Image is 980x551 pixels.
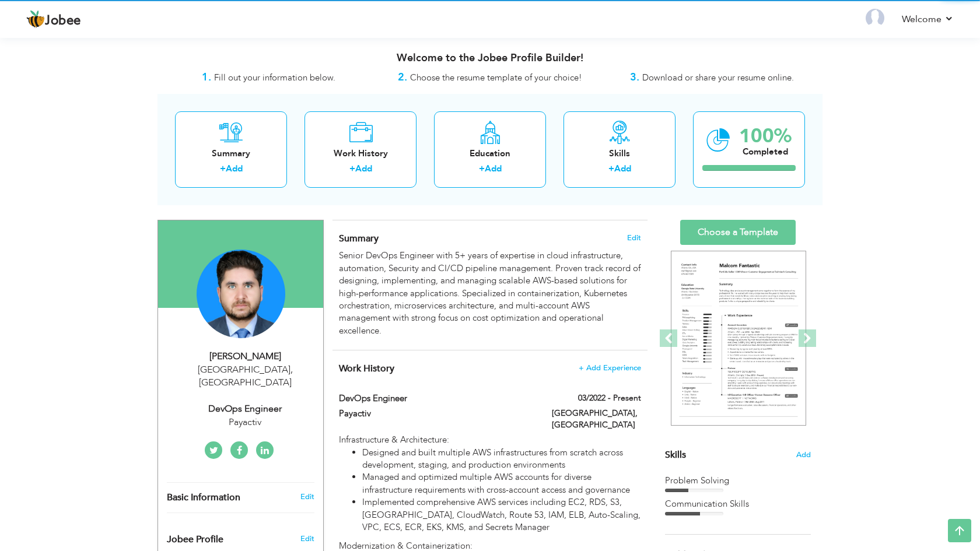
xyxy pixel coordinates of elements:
[665,448,686,461] span: Skills
[314,148,407,160] div: Work History
[579,364,641,372] span: + Add Experience
[355,163,372,174] a: Add
[300,492,314,502] a: Edit
[339,363,641,374] h4: This helps to show the companies you have worked for.
[665,475,811,487] div: Problem Solving
[167,416,323,429] div: Payactiv
[349,163,355,175] label: +
[167,363,323,390] div: [GEOGRAPHIC_DATA] [GEOGRAPHIC_DATA]
[362,496,641,534] li: Implemented comprehensive AWS services including EC2, RDS, S3, [GEOGRAPHIC_DATA], CloudWatch, Rou...
[45,15,81,27] span: Jobee
[167,493,240,503] span: Basic Information
[214,72,335,83] span: Fill out your information below.
[197,250,285,338] img: Syed Najmuddin
[339,392,535,405] label: DevOps Engineer
[220,163,226,175] label: +
[630,70,639,85] strong: 3.
[642,72,794,83] span: Download or share your resume online.
[665,498,811,510] div: Communication Skills
[157,52,822,64] h3: Welcome to the Jobee Profile Builder!
[339,232,379,245] span: Summary
[627,234,641,242] span: Edit
[398,70,407,85] strong: 2.
[485,163,502,174] a: Add
[614,163,631,174] a: Add
[226,163,243,174] a: Add
[202,70,211,85] strong: 1.
[339,233,641,244] h4: Adding a summary is a quick and easy way to highlight your experience and interests.
[339,362,394,375] span: Work History
[443,148,537,160] div: Education
[866,9,884,27] img: Profile Img
[739,146,792,158] div: Completed
[167,535,223,545] span: Jobee Profile
[26,10,81,29] a: Jobee
[158,522,323,551] div: Enhance your career by creating a custom URL for your Jobee public profile.
[739,127,792,146] div: 100%
[290,363,293,376] span: ,
[339,408,535,420] label: Payactiv
[184,148,278,160] div: Summary
[552,408,641,431] label: [GEOGRAPHIC_DATA], [GEOGRAPHIC_DATA]
[362,447,641,472] li: Designed and built multiple AWS infrastructures from scratch across development, staging, and pro...
[796,450,811,461] span: Add
[167,350,323,363] div: [PERSON_NAME]
[902,12,954,26] a: Welcome
[608,163,614,175] label: +
[167,402,323,416] div: DevOps Engineer
[300,534,314,544] span: Edit
[573,148,666,160] div: Skills
[339,250,641,337] div: Senior DevOps Engineer with 5+ years of expertise in cloud infrastructure, automation, Security a...
[479,163,485,175] label: +
[362,471,641,496] li: Managed and optimized multiple AWS accounts for diverse infrastructure requirements with cross-ac...
[410,72,582,83] span: Choose the resume template of your choice!
[680,220,796,245] a: Choose a Template
[26,10,45,29] img: jobee.io
[578,392,641,404] label: 03/2022 - Present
